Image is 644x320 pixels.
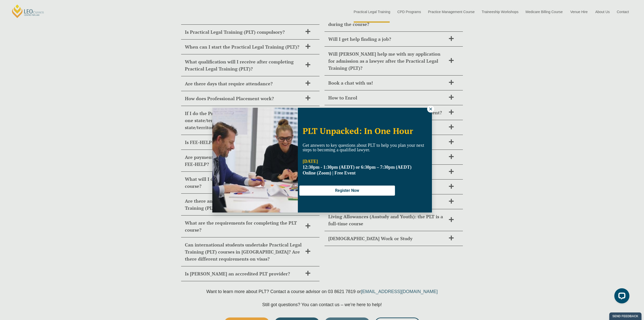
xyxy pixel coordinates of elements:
span: Get answers to key questions about PLT to help you plan your next steps to becoming a qualified l... [303,143,424,152]
span: PLT Unpacked: In One Hour [303,125,413,136]
iframe: LiveChat chat widget [610,286,631,307]
strong: 12:30pm - 1:30pm (AEDT) or 6:30pm – 7:30pm (AEDT) [303,165,412,170]
button: Close [427,105,434,113]
span: Online (Zoom) | Free Event [303,170,356,175]
button: Register Now [299,186,395,196]
img: Woman in yellow blouse holding folders looking to the right and smiling [212,108,298,212]
strong: [DATE] [303,159,318,164]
